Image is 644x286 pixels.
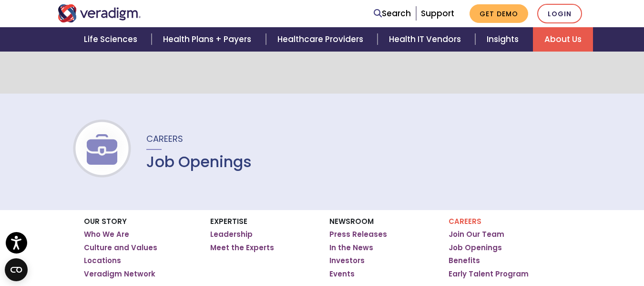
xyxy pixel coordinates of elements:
a: In the News [329,243,373,253]
button: Open CMP widget [5,258,28,281]
a: Who We Are [84,230,129,239]
a: Investors [329,256,365,265]
a: Locations [84,256,121,265]
a: Events [329,269,355,279]
a: Benefits [449,256,480,265]
a: Insights [475,27,533,52]
a: Job Openings [449,243,502,253]
a: Get Demo [470,4,528,23]
a: Healthcare Providers [266,27,378,52]
a: Leadership [210,230,253,239]
a: Health Plans + Payers [152,27,266,52]
a: Search [374,7,411,20]
a: Join Our Team [449,230,504,239]
a: About Us [533,27,593,52]
span: Careers [146,133,183,145]
a: Login [537,4,582,23]
a: Early Talent Program [449,269,529,279]
h1: Job Openings [146,153,252,171]
a: Health IT Vendors [378,27,475,52]
a: Meet the Experts [210,243,274,253]
img: Veradigm logo [58,4,141,22]
a: Support [421,8,454,19]
a: Life Sciences [72,27,152,52]
a: Culture and Values [84,243,157,253]
a: Press Releases [329,230,387,239]
a: Veradigm Network [84,269,155,279]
